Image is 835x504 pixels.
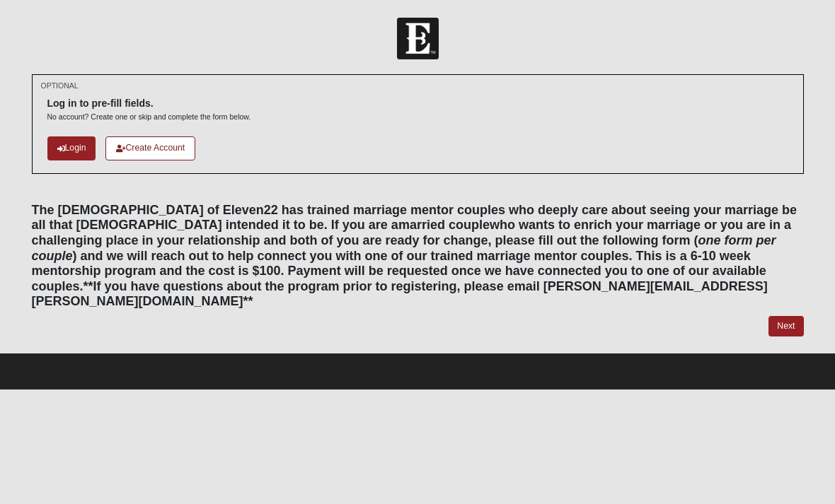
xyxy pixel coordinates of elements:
[47,98,251,110] h6: Log in to pre-fill fields.
[47,136,96,160] a: Login
[41,81,79,91] small: OPTIONAL
[32,279,768,309] b: **If you have questions about the program prior to registering, please email [PERSON_NAME][EMAIL_...
[47,112,251,122] p: No account? Create one or skip and complete the form below.
[105,136,195,160] a: Create Account
[398,218,490,232] b: married couple
[397,18,439,59] img: Church of Eleven22 Logo
[32,233,776,263] i: one form per couple
[32,203,804,310] h4: The [DEMOGRAPHIC_DATA] of Eleven22 has trained marriage mentor couples who deeply care about seei...
[768,316,803,336] a: Next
